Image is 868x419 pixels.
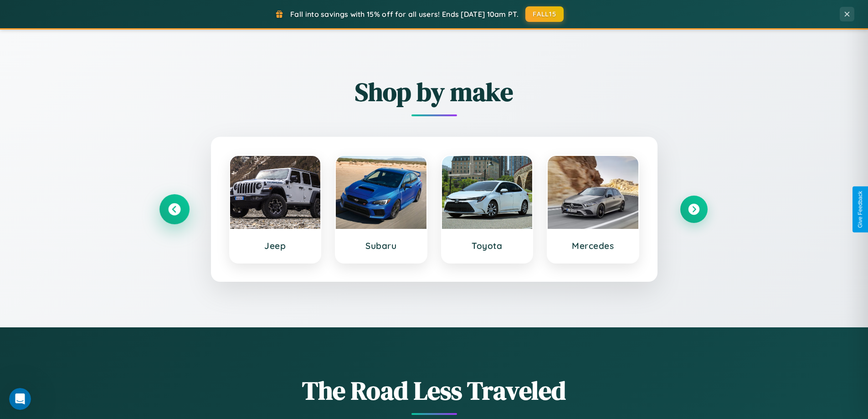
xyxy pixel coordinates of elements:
button: FALL15 [525,6,564,22]
h3: Toyota [451,240,524,251]
h2: Shop by make [161,74,708,109]
span: Fall into savings with 15% off for all users! Ends [DATE] 10am PT. [290,10,519,19]
iframe: Intercom live chat [9,388,31,410]
h1: The Road Less Traveled [161,373,708,408]
div: Give Feedback [857,191,863,228]
h3: Subaru [345,240,417,251]
h3: Jeep [239,240,312,251]
h3: Mercedes [557,240,629,251]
